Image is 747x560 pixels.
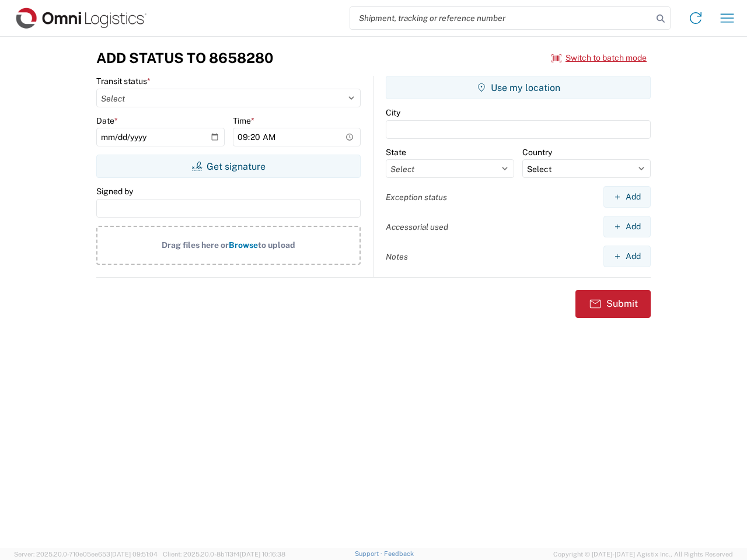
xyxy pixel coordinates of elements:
[575,290,651,318] button: Submit
[14,551,158,558] span: Server: 2025.20.0-710e05ee653
[96,116,118,126] label: Date
[386,222,448,232] label: Accessorial used
[553,549,733,559] span: Copyright © [DATE]-[DATE] Agistix Inc., All Rights Reserved
[386,251,408,262] label: Notes
[162,240,229,250] span: Drag files here or
[258,240,295,250] span: to upload
[386,192,447,202] label: Exception status
[96,186,133,197] label: Signed by
[350,7,652,29] input: Shipment, tracking or reference number
[96,76,151,86] label: Transit status
[110,551,158,558] span: [DATE] 09:51:04
[386,107,400,118] label: City
[522,147,552,157] label: Country
[163,551,285,558] span: Client: 2025.20.0-8b113f4
[384,550,414,557] a: Feedback
[355,550,384,557] a: Support
[603,216,651,237] button: Add
[386,147,406,157] label: State
[603,246,651,267] button: Add
[96,50,273,66] h3: Add Status to 8658280
[551,48,647,68] button: Switch to batch mode
[386,76,651,99] button: Use my location
[603,186,651,208] button: Add
[233,116,254,126] label: Time
[240,551,285,558] span: [DATE] 10:16:38
[96,155,361,178] button: Get signature
[229,240,258,250] span: Browse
